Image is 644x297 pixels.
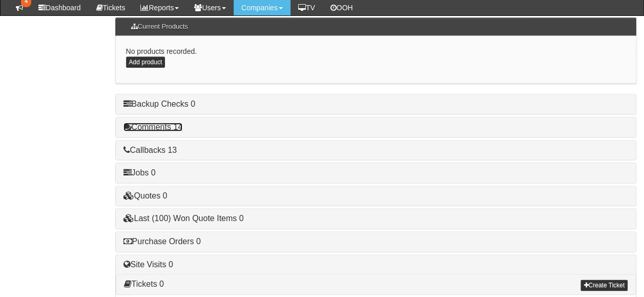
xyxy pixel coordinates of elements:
a: Callbacks 13 [123,146,177,154]
a: Site Visits 0 [123,260,173,269]
h3: Current Products [126,18,193,35]
a: Quotes 0 [123,191,168,200]
a: Purchase Orders 0 [123,237,201,246]
a: Create Ticket [580,280,628,291]
a: Backup Checks 0 [123,100,196,108]
a: Jobs 0 [123,168,156,177]
a: Comments 14 [123,123,183,131]
a: Add product [126,56,165,68]
a: Last (100) Won Quote Items 0 [123,214,244,223]
div: No products recorded. [115,36,637,84]
a: Tickets 0 [124,280,164,288]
